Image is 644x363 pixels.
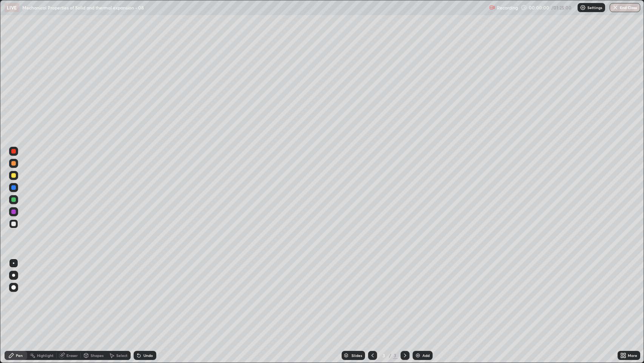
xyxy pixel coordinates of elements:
[489,5,495,11] img: recording.375f2c34.svg
[380,353,388,358] div: 3
[580,5,586,11] img: class-settings-icons
[143,354,153,357] div: Undo
[628,354,637,357] div: More
[16,354,23,357] div: Pen
[351,354,362,357] div: Slides
[415,352,421,358] img: add-slide-button
[91,354,103,357] div: Shapes
[587,6,602,9] p: Settings
[612,5,618,11] img: end-class-cross
[497,5,518,11] p: Recording
[389,353,391,358] div: /
[7,5,17,11] p: LIVE
[422,354,430,357] div: Add
[116,354,128,357] div: Select
[610,3,640,12] button: End Class
[393,352,397,359] div: 3
[22,5,144,11] p: Mechanical Properties of Solid and thermal expansion - 08
[66,354,78,357] div: Eraser
[37,354,54,357] div: Highlight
